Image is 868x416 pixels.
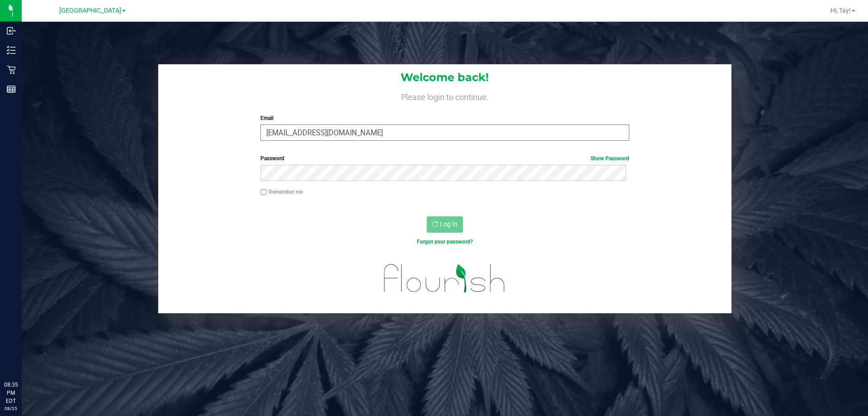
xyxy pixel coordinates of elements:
[260,155,284,162] span: Password
[260,188,303,196] label: Remember me
[7,85,16,94] inline-svg: Reports
[590,155,629,162] a: Show Password
[373,255,516,301] img: flourish_logo.svg
[830,7,851,14] span: Hi, Tay!
[158,72,731,83] h1: Welcome back!
[158,91,731,101] h4: Please login to continue.
[7,26,16,35] inline-svg: Inbound
[427,216,463,233] button: Log In
[440,220,458,228] span: Log In
[59,7,121,14] span: [GEOGRAPHIC_DATA]
[260,189,267,196] input: Remember me
[4,381,18,405] p: 08:35 PM EDT
[260,114,629,122] label: Email
[7,65,16,74] inline-svg: Retail
[417,239,473,245] a: Forgot your password?
[4,405,18,412] p: 08/25
[7,46,16,55] inline-svg: Inventory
